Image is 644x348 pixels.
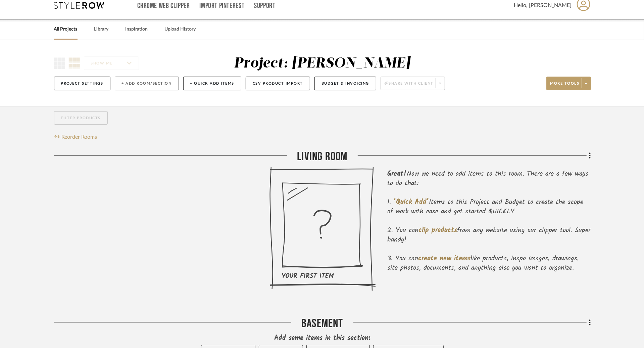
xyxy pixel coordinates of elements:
[61,133,97,141] span: Reorder Rooms
[418,225,457,236] span: clip products
[550,81,580,91] span: More tools
[246,77,310,90] button: CSV Product Import
[138,3,190,9] a: Chrome Web Clipper
[183,77,242,90] button: + Quick Add Items
[546,77,591,90] button: More tools
[234,56,410,71] div: Project: [PERSON_NAME]
[418,253,470,264] span: create new items
[126,25,148,34] a: Inspiration
[94,25,109,34] a: Library
[54,111,108,125] button: Filter Products
[54,77,110,90] button: Project Settings
[514,1,572,9] span: Hello, [PERSON_NAME]
[165,25,196,34] a: Upload History
[54,25,78,34] a: All Projects
[387,169,407,179] span: Great!
[199,3,244,9] a: Import Pinterest
[387,169,591,188] div: Now we need to add items to this room. There are a few ways to do that:
[115,77,179,90] button: + Add Room/Section
[387,226,591,245] li: You can from any website using our clipper tool. Super handy!
[394,197,429,208] span: ‘Quick Add’
[314,77,376,90] button: Budget & Invoicing
[387,197,583,217] span: Items to this Project and Budget to create the scope of work with ease and get started QUICKLY
[385,81,434,91] span: Share with client
[254,3,275,9] a: Support
[381,77,445,90] button: Share with client
[387,254,591,273] li: You can like products, inspo images, drawings, site photos, documents, and anything else you want...
[54,334,591,343] div: Add some items in this section:
[54,133,97,141] button: Reorder Rooms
